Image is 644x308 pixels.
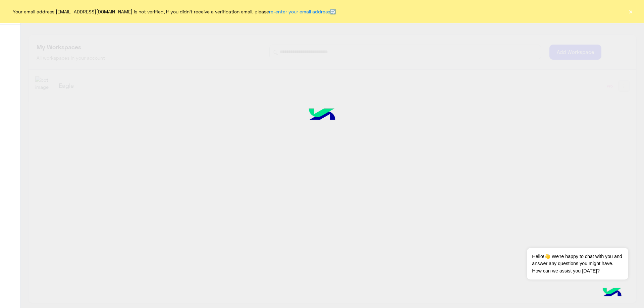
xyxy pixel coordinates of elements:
span: Hello!👋 We're happy to chat with you and answer any questions you might have. How can we assist y... [527,248,628,280]
img: hulul-logo.png [297,99,347,132]
img: hulul-logo.png [600,281,624,305]
a: re-enter your email address [269,9,330,14]
span: Your email address [EMAIL_ADDRESS][DOMAIN_NAME] is not verified, if you didn't receive a verifica... [13,8,336,15]
button: × [627,8,634,15]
